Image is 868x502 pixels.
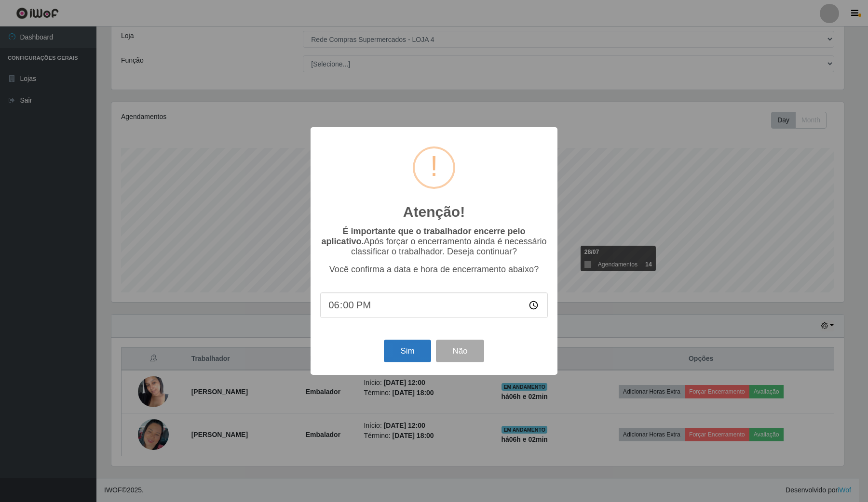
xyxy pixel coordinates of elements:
button: Sim [384,340,431,362]
b: É importante que o trabalhador encerre pelo aplicativo. [321,226,525,246]
p: Após forçar o encerramento ainda é necessário classificar o trabalhador. Deseja continuar? [320,226,548,257]
h2: Atenção! [403,203,465,221]
button: Não [436,340,484,362]
p: Você confirma a data e hora de encerramento abaixo? [320,264,548,275]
